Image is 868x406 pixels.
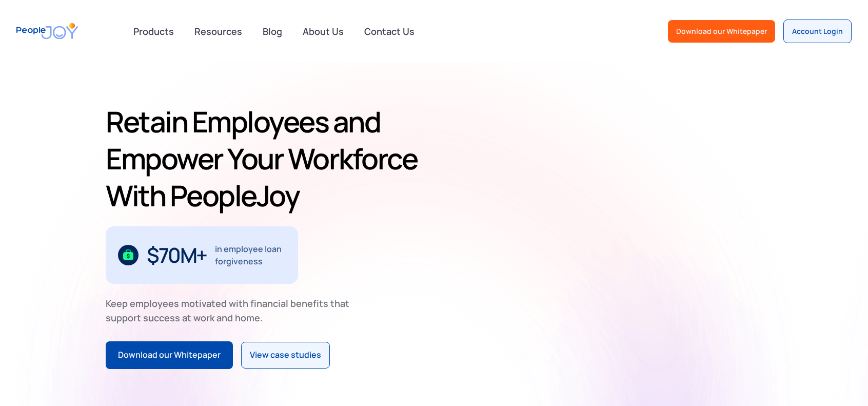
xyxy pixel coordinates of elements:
div: 1 / 3 [106,226,298,284]
h1: Retain Employees and Empower Your Workforce With PeopleJoy [106,103,430,214]
div: $70M+ [147,247,207,263]
div: Download our Whitepaper [118,349,221,362]
a: Download our Whitepaper [668,20,775,43]
div: Products [127,21,180,42]
a: About Us [297,20,350,43]
a: home [16,16,78,46]
a: Resources [188,20,248,43]
div: in employee loan forgiveness [215,243,286,267]
a: View case studies [241,342,330,369]
div: View case studies [250,349,321,362]
a: Blog [257,20,288,43]
a: Download our Whitepaper [106,341,233,369]
div: Account Login [792,26,843,36]
div: Keep employees motivated with financial benefits that support success at work and home. [106,296,358,325]
div: Download our Whitepaper [676,26,767,36]
a: Contact Us [358,20,421,43]
a: Account Login [783,20,852,43]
